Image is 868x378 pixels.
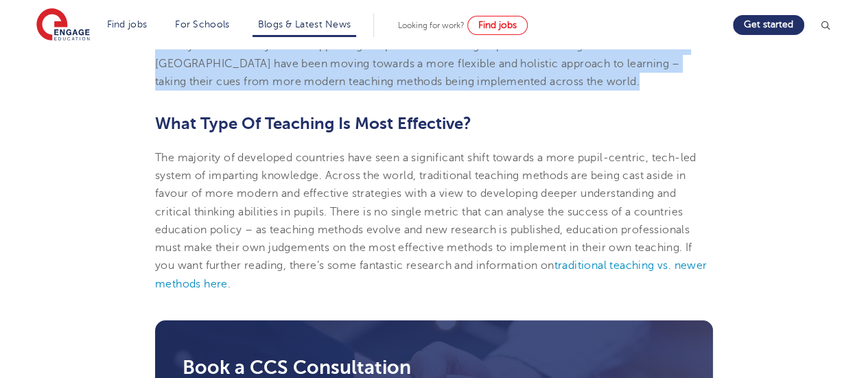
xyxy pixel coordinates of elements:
a: Find jobs [467,16,528,35]
span: The majority of developed countries have seen a significant shift towards a more pupil-centric, t... [155,152,696,272]
span: . [228,278,231,290]
h3: Book a CCS Consultation [183,358,685,377]
a: For Schools [175,19,229,29]
span: Find jobs [478,20,517,30]
a: Find jobs [107,19,148,29]
span: What Type Of Teaching Is Most Effective? [155,114,471,133]
a: Blogs & Latest News [258,19,351,29]
a: traditional teaching vs. newer methods here [155,259,707,290]
a: Get started [733,15,804,35]
span: Looking for work? [398,21,465,30]
img: Engage Education [36,8,90,43]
